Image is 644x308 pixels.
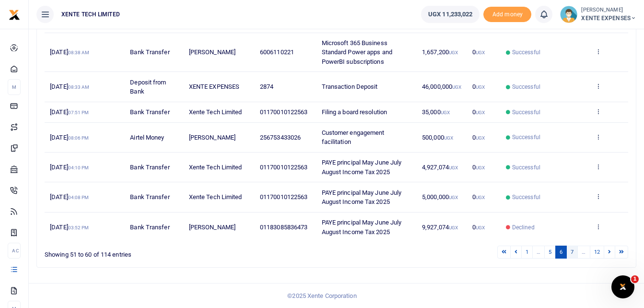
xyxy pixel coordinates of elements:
small: UGX [476,165,485,170]
span: [DATE] [50,134,89,141]
span: 256753433026 [260,134,301,141]
span: Successful [512,193,540,201]
span: [DATE] [50,83,89,90]
small: 08:33 AM [68,84,90,90]
a: 7 [566,246,578,259]
span: XENTE EXPENSES [581,14,636,23]
span: [PERSON_NAME] [189,134,235,141]
span: Customer engagement facilitation [322,129,385,146]
span: Bank Transfer [130,164,169,171]
small: UGX [449,195,458,200]
span: 0 [472,164,485,171]
span: Bank Transfer [130,224,169,231]
a: UGX 11,233,022 [421,6,480,23]
a: 12 [590,246,604,259]
small: 04:08 PM [68,195,89,200]
span: PAYE principal May June July August Income Tax 2025 [322,159,402,176]
span: XENTE TECH LIMITED [58,10,124,19]
span: 500,000 [422,134,453,141]
span: 6006110221 [260,48,294,56]
img: logo-small [9,9,20,21]
li: Ac [8,243,21,259]
span: 01170010122563 [260,108,307,116]
span: [PERSON_NAME] [189,48,235,56]
span: 0 [472,193,485,201]
span: Declined [512,223,535,232]
span: 0 [472,108,485,116]
span: [DATE] [50,48,89,56]
small: UGX [452,84,461,90]
small: UGX [476,50,485,55]
span: Add money [483,7,531,23]
span: PAYE principal May June July August Income Tax 2025 [322,189,402,206]
small: UGX [476,84,485,90]
span: [DATE] [50,164,89,171]
small: 03:52 PM [68,225,89,230]
li: Wallet ballance [417,6,483,23]
span: Deposit from Bank [130,79,166,95]
small: [PERSON_NAME] [581,6,636,14]
small: UGX [449,165,458,170]
span: Bank Transfer [130,48,169,56]
small: 07:51 PM [68,110,89,115]
span: 2874 [260,83,273,90]
span: Successful [512,108,540,117]
small: UGX [476,195,485,200]
span: Successful [512,83,540,91]
span: 1,657,200 [422,48,458,56]
span: Successful [512,133,540,142]
span: 0 [472,224,485,231]
span: Successful [512,163,540,172]
span: 1 [631,275,639,283]
small: UGX [476,225,485,230]
span: Transaction Deposit [322,83,378,90]
span: Airtel Money [130,134,164,141]
span: 0 [472,134,485,141]
small: UGX [449,225,458,230]
span: 5,000,000 [422,193,458,201]
small: UGX [476,110,485,115]
span: 4,927,074 [422,164,458,171]
small: UGX [444,135,453,141]
span: Microsoft 365 Business Standard Power apps and PowerBI subscriptions [322,39,392,65]
a: Add money [483,10,531,17]
div: Showing 51 to 60 of 114 entries [45,245,284,260]
small: UGX [441,110,450,115]
span: PAYE principal May June July August Income Tax 2025 [322,219,402,236]
span: [PERSON_NAME] [189,224,235,231]
span: [DATE] [50,224,89,231]
span: 01183085836473 [260,224,307,231]
span: Bank Transfer [130,108,169,116]
span: Bank Transfer [130,193,169,201]
span: 9,927,074 [422,224,458,231]
span: Xente Tech Limited [189,193,242,201]
span: Successful [512,48,540,57]
small: UGX [449,50,458,55]
span: UGX 11,233,022 [428,10,472,19]
span: Filing a board resolution [322,108,387,116]
small: 08:06 PM [68,135,89,141]
a: logo-small logo-large logo-large [9,11,20,18]
span: 01170010122563 [260,193,307,201]
a: profile-user [PERSON_NAME] XENTE EXPENSES [560,6,636,23]
small: UGX [476,135,485,141]
span: 0 [472,83,485,90]
span: 35,000 [422,108,450,116]
span: Xente Tech Limited [189,164,242,171]
span: 01170010122563 [260,164,307,171]
span: Xente Tech Limited [189,108,242,116]
li: Toup your wallet [483,7,531,23]
a: 5 [544,246,556,259]
span: [DATE] [50,193,89,201]
span: 46,000,000 [422,83,461,90]
img: profile-user [560,6,577,23]
small: 08:38 AM [68,50,90,55]
iframe: Intercom live chat [611,275,634,298]
span: [DATE] [50,108,89,116]
a: 6 [555,246,567,259]
span: 0 [472,48,485,56]
span: XENTE EXPENSES [189,83,239,90]
small: 04:10 PM [68,165,89,170]
li: M [8,79,21,95]
a: 1 [521,246,533,259]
